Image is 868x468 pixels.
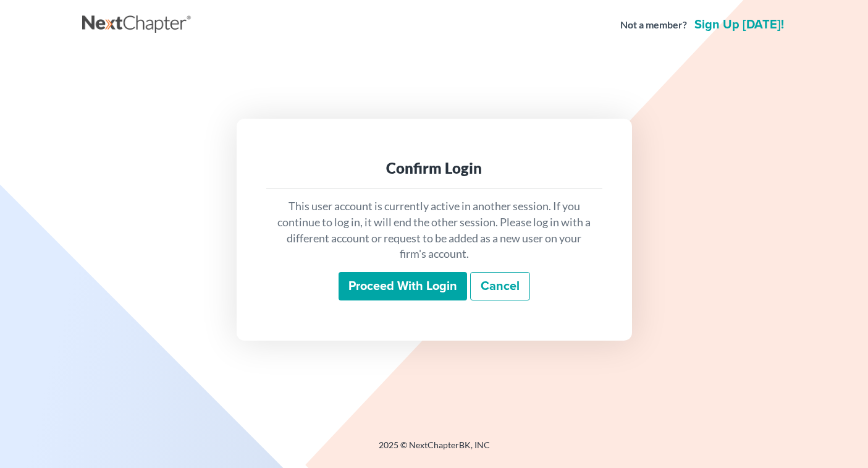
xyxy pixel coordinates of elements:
[470,272,530,300] a: Cancel
[276,198,592,262] p: This user account is currently active in another session. If you continue to log in, it will end ...
[82,439,786,461] div: 2025 © NextChapterBK, INC
[620,18,687,32] strong: Not a member?
[692,19,786,31] a: Sign up [DATE]!
[276,158,592,178] div: Confirm Login
[339,272,467,300] input: Proceed with login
